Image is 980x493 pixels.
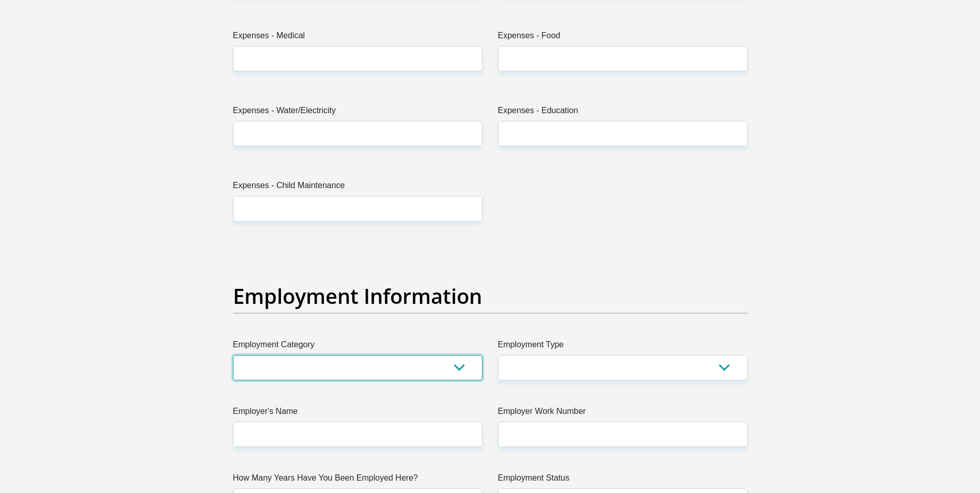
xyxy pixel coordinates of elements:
[233,196,483,221] input: Expenses - Child Maintenance
[498,104,748,121] label: Expenses - Education
[498,405,748,422] label: Employer Work Number
[233,179,483,196] label: Expenses - Child Maintenance
[233,472,483,488] label: How Many Years Have You Been Employed Here?
[233,422,483,447] input: Employer's Name
[233,405,483,422] label: Employer's Name
[498,422,748,447] input: Employer Work Number
[233,338,483,355] label: Employment Category
[233,46,483,71] input: Expenses - Medical
[233,121,483,146] input: Expenses - Water/Electricity
[233,284,748,309] h2: Employment Information
[233,29,483,46] label: Expenses - Medical
[233,104,483,121] label: Expenses - Water/Electricity
[498,472,748,488] label: Employment Status
[498,121,748,146] input: Expenses - Education
[498,46,748,71] input: Expenses - Food
[498,338,748,355] label: Employment Type
[498,29,748,46] label: Expenses - Food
